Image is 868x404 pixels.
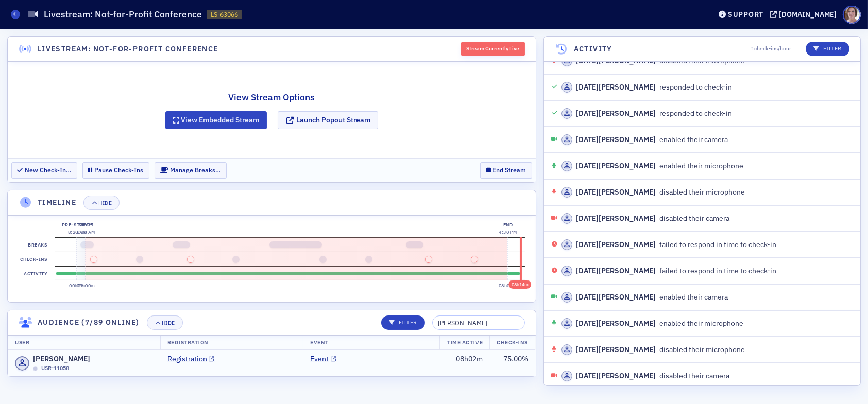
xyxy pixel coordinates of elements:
[561,108,732,119] div: responded to check-in
[489,335,535,350] th: Check-Ins
[62,221,93,229] div: Pre-stream
[576,213,656,224] div: [DATE][PERSON_NAME]
[38,317,140,328] h4: Audience (7/89 online)
[26,238,49,252] label: Breaks
[561,318,743,329] div: enabled their microphone
[147,315,183,330] button: Hide
[389,319,417,327] p: Filter
[576,371,656,381] div: [DATE][PERSON_NAME]
[561,344,745,355] div: disabled their microphone
[843,6,861,24] span: Profile
[576,292,656,303] div: [DATE][PERSON_NAME]
[499,283,517,288] time: 08h00m
[561,239,776,250] div: failed to respond in time to check-in
[22,267,49,281] label: Activity
[44,8,202,21] h1: Livestream: Not-for-Profit Conference
[561,213,729,224] div: disabled their camera
[576,108,656,119] div: [DATE][PERSON_NAME]
[8,335,160,350] th: User
[490,350,536,376] td: 75.00 %
[512,282,529,287] time: 08h14m
[18,252,49,267] label: Check-ins
[576,239,656,250] div: [DATE][PERSON_NAME]
[576,134,656,145] div: [DATE][PERSON_NAME]
[167,354,215,364] a: Registration
[561,266,776,276] div: failed to respond in time to check-in
[41,364,69,373] span: USR-11058
[561,371,729,381] div: disabled their camera
[278,111,378,129] button: Launch Popout Stream
[155,162,227,178] button: Manage Breaks…
[461,42,525,56] div: Stream Currently Live
[779,10,837,19] div: [DOMAIN_NAME]
[33,354,90,364] span: [PERSON_NAME]
[432,315,525,330] input: Search…
[499,229,517,235] time: 4:30 PM
[160,335,303,350] th: Registration
[11,162,77,178] button: New Check-In…
[77,283,95,288] time: 00h00m
[480,162,532,178] button: End Stream
[310,354,336,364] a: Event
[77,221,95,229] div: Start
[439,335,490,350] th: Time Active
[33,366,38,371] div: Offline
[77,229,95,235] time: 8:30 AM
[82,162,149,178] button: Pause Check-Ins
[813,45,842,53] p: Filter
[68,229,87,235] time: 8:20 AM
[806,42,849,56] button: Filter
[561,292,728,303] div: enabled their camera
[67,283,88,288] time: -00h09m
[211,10,238,19] span: LS-63066
[83,196,120,210] button: Hide
[381,315,425,330] button: Filter
[576,344,656,355] div: [DATE][PERSON_NAME]
[561,134,728,145] div: enabled their camera
[303,335,439,350] th: Event
[576,82,656,93] div: [DATE][PERSON_NAME]
[574,44,612,55] h4: Activity
[38,197,76,208] h4: Timeline
[770,11,840,18] button: [DOMAIN_NAME]
[576,266,656,276] div: [DATE][PERSON_NAME]
[751,45,791,53] span: 1 check-ins/hour
[561,161,743,171] div: enabled their microphone
[576,318,656,329] div: [DATE][PERSON_NAME]
[576,187,656,198] div: [DATE][PERSON_NAME]
[576,161,656,171] div: [DATE][PERSON_NAME]
[561,82,732,93] div: responded to check-in
[165,91,379,104] h2: View Stream Options
[165,111,267,129] button: View Embedded Stream
[439,350,490,376] td: 08h02m
[561,187,745,198] div: disabled their microphone
[98,200,112,206] div: Hide
[499,221,517,229] div: End
[162,320,175,326] div: Hide
[728,10,763,19] div: Support
[38,44,218,55] h4: Livestream: Not-for-Profit Conference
